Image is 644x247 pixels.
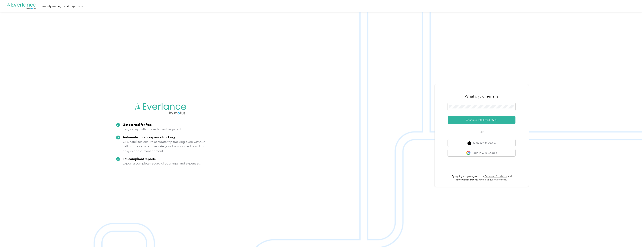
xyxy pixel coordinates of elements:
[123,157,156,161] strong: IRS compliant reports
[494,178,507,181] a: Privacy Policy
[448,116,515,124] button: Continue with Email / SSO
[448,175,515,181] p: By signing up, you agree to our and acknowledge that you have read our .
[123,139,205,153] p: GPS satellites ensure accurate trip tracking even without cell phone service. Integrate your bank...
[123,127,181,132] p: Easy set up with no credit card required
[485,175,507,178] a: Terms and Conditions
[123,135,175,139] strong: Automatic trip & expense tracking
[448,139,515,147] button: apple logoSign in with Apple
[475,130,488,134] span: OR
[466,151,471,155] img: google logo
[123,123,152,127] strong: Get started for free
[448,149,515,157] button: google logoSign in with Google
[465,94,498,99] h3: What's your email?
[41,4,83,8] div: Simplify mileage and expenses
[467,141,471,145] img: apple logo
[123,161,201,166] p: Export a complete record of your trips and expenses.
